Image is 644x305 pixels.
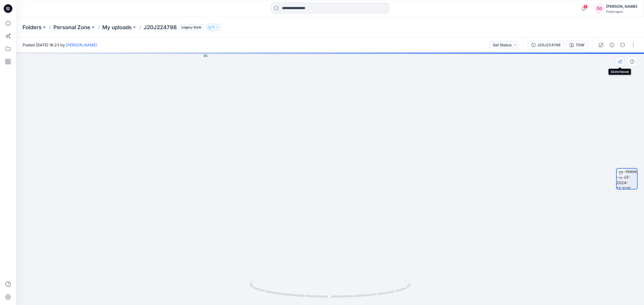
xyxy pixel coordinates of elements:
[177,24,204,31] button: Legacy Style
[608,41,616,49] button: Details
[23,24,42,31] a: Folders
[583,5,588,9] span: 5
[528,41,564,49] button: J20J224798
[566,41,588,49] button: TGW
[144,24,177,31] p: J20J224798
[576,42,584,48] div: TGW
[206,24,221,31] button: 1
[66,43,97,47] a: [PERSON_NAME]
[23,42,97,48] span: Posted [DATE] 16:23 by
[179,24,204,31] span: Legacy Style
[617,169,637,189] img: turntable-19-02-2024-13:31:51
[53,24,90,31] a: Personal Zone
[606,10,637,14] div: Polytropon
[537,42,561,48] div: J20J224798
[606,3,637,10] div: [PERSON_NAME]
[213,24,214,30] p: 1
[102,24,132,31] a: My uploads
[594,4,604,13] div: ÖD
